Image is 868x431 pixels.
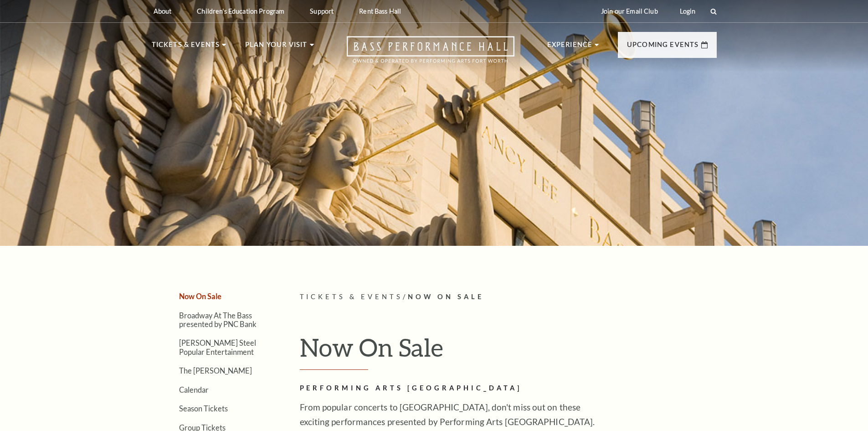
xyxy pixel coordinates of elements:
p: Children's Education Program [197,7,284,15]
a: [PERSON_NAME] Steel Popular Entertainment [179,338,256,356]
a: Broadway At The Bass presented by PNC Bank [179,311,257,328]
h1: Now On Sale [300,332,717,370]
p: About [154,7,172,15]
a: The [PERSON_NAME] [179,366,252,375]
a: Now On Sale [179,292,221,301]
span: Tickets & Events [300,293,403,301]
p: Tickets & Events [152,39,220,56]
p: Rent Bass Hall [359,7,401,15]
p: Upcoming Events [627,39,699,56]
a: Season Tickets [179,404,228,413]
span: Now On Sale [408,293,484,301]
p: / [300,291,717,303]
a: Calendar [179,385,209,394]
h2: Performing Arts [GEOGRAPHIC_DATA] [300,383,596,394]
p: Plan Your Visit [245,39,308,56]
p: Support [310,7,334,15]
p: Experience [547,39,593,56]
